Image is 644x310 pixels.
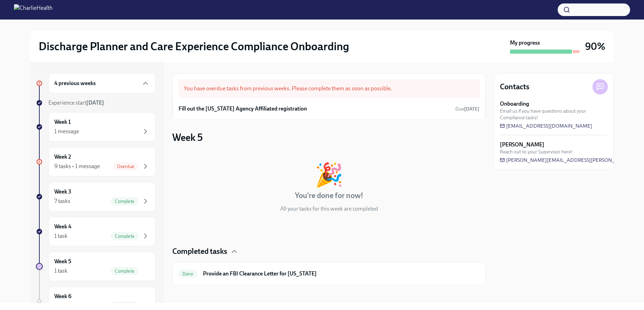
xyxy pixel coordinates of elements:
h6: 4 previous weeks [54,80,96,87]
a: Week 37 tasksComplete [36,182,156,211]
span: Email us if you have questions about your Compliance tasks! [500,108,608,121]
div: 1 task [54,302,68,310]
span: Reach out to your Supervisor here! [500,149,573,155]
a: Week 41 taskComplete [36,217,156,246]
div: 1 message [54,128,79,135]
p: All your tasks for this week are completed [280,205,378,213]
h6: Week 4 [54,223,71,230]
span: Due [455,106,479,112]
h6: Week 3 [54,188,71,196]
span: Experience start [48,99,104,106]
span: September 18th, 2025 09:00 [455,106,479,112]
div: 7 tasks [54,197,70,205]
h6: Provide an FBI Clearance Letter for [US_STATE] [203,270,480,278]
span: Complete [111,234,139,239]
strong: My progress [510,39,540,47]
span: Complete [111,199,139,204]
h2: Discharge Planner and Care Experience Compliance Onboarding [39,39,349,53]
a: DoneProvide an FBI Clearance Letter for [US_STATE] [178,268,480,279]
div: 4 previous weeks [48,73,156,93]
h6: Week 1 [54,118,71,126]
span: Done [178,271,197,277]
div: 9 tasks • 1 message [54,162,100,170]
a: [EMAIL_ADDRESS][DOMAIN_NAME] [500,122,592,129]
h4: Contacts [500,82,529,92]
h4: You're done for now! [295,190,363,201]
div: 🎉 [315,163,343,186]
a: Fill out the [US_STATE] Agency Affiliated registrationDue[DATE] [179,104,479,114]
div: You have overdue tasks from previous weeks. Please complete them as soon as possible. [178,79,480,98]
strong: [DATE] [86,99,104,106]
h3: Week 5 [172,131,203,144]
h6: Week 2 [54,153,71,161]
a: Week 29 tasks • 1 messageOverdue [36,147,156,176]
h3: 90% [585,40,605,53]
div: 1 task [54,232,68,240]
h4: Completed tasks [172,246,227,257]
strong: [DATE] [464,106,479,112]
a: Experience start[DATE] [36,99,156,107]
a: Week 11 message [36,112,156,142]
h6: Week 6 [54,293,71,300]
h6: Week 5 [54,258,71,265]
div: 1 task [54,267,68,275]
span: Complete [111,269,139,274]
strong: Onboarding [500,100,529,108]
strong: [PERSON_NAME] [500,141,544,149]
div: Completed tasks [172,246,486,257]
img: CharlieHealth [14,4,53,15]
h6: Fill out the [US_STATE] Agency Affiliated registration [179,105,307,113]
a: Week 51 taskComplete [36,252,156,281]
span: Overdue [113,164,139,169]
